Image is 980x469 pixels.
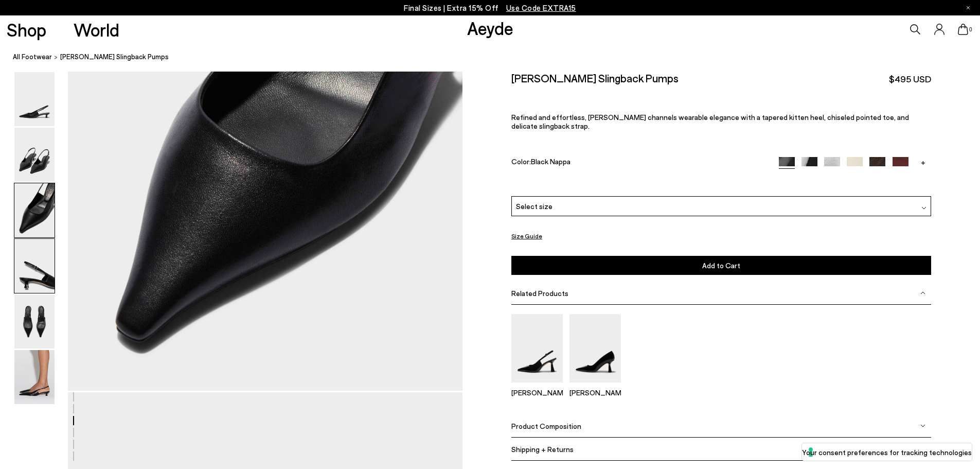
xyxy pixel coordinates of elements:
[14,72,55,126] img: Catrina Slingback Pumps - Image 1
[511,113,909,130] span: Refined and effortless, [PERSON_NAME] channels wearable elegance with a tapered kitten heel, chis...
[511,157,765,169] div: Color:
[511,388,563,397] p: [PERSON_NAME]
[74,21,119,39] a: World
[13,51,52,62] a: All Footwear
[506,3,576,12] span: Navigate to /collections/ss25-final-sizes
[511,375,563,397] a: Fernanda Slingback Pumps [PERSON_NAME]
[958,24,968,35] a: 0
[921,205,926,211] img: svg%3E
[516,201,553,212] span: Select size
[14,239,55,293] img: Catrina Slingback Pumps - Image 4
[531,157,571,166] span: Black Nappa
[569,388,621,397] p: [PERSON_NAME]
[569,375,621,397] a: Zandra Pointed Pumps [PERSON_NAME]
[511,422,581,430] span: Product Composition
[7,21,46,39] a: Shop
[13,43,980,72] nav: breadcrumb
[14,183,55,237] img: Catrina Slingback Pumps - Image 3
[467,17,513,39] a: Aeyde
[920,290,925,296] img: svg%3E
[14,350,55,404] img: Catrina Slingback Pumps - Image 6
[60,51,169,62] span: [PERSON_NAME] Slingback Pumps
[802,447,972,458] label: Your consent preferences for tracking technologies
[14,128,55,182] img: Catrina Slingback Pumps - Image 2
[915,157,931,166] a: +
[511,72,679,84] h2: [PERSON_NAME] Slingback Pumps
[511,230,542,242] button: Size Guide
[920,423,925,428] img: svg%3E
[14,294,55,349] img: Catrina Slingback Pumps - Image 5
[511,289,568,298] span: Related Products
[404,2,576,14] p: Final Sizes | Extra 15% Off
[511,256,931,275] button: Add to Cart
[802,443,972,461] button: Your consent preferences for tracking technologies
[968,27,973,32] span: 0
[511,445,574,454] span: Shipping + Returns
[569,314,621,383] img: Zandra Pointed Pumps
[702,261,740,270] span: Add to Cart
[889,73,931,85] span: $495 USD
[511,314,563,383] img: Fernanda Slingback Pumps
